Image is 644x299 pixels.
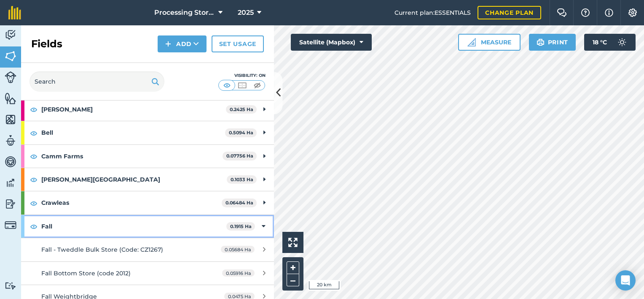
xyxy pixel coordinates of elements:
[287,274,299,286] button: –
[5,282,16,290] img: svg+xml;base64,PD94bWwgdmVyc2lvbj0iMS4wIiBlbmNvZGluZz0idXRmLTgiPz4KPCEtLSBHZW5lcmF0b3I6IEFkb2JlIE...
[41,246,163,253] span: Fall - Tweddle Bulk Store (Code: CZ1267)
[30,128,38,138] img: svg+xml;base64,PHN2ZyB4bWxucz0iaHR0cDovL3d3dy53My5vcmcvMjAwMC9zdmciIHdpZHRoPSIxOCIgaGVpZ2h0PSIyNC...
[614,34,631,51] img: svg+xml;base64,PD94bWwgdmVyc2lvbj0iMS4wIiBlbmNvZGluZz0idXRmLTgiPz4KPCEtLSBHZW5lcmF0b3I6IEFkb2JlIE...
[31,37,62,51] h2: Fields
[5,29,16,41] img: svg+xml;base64,PD94bWwgdmVyc2lvbj0iMS4wIiBlbmNvZGluZz0idXRmLTgiPz4KPCEtLSBHZW5lcmF0b3I6IEFkb2JlIE...
[584,34,636,51] button: 18 °C
[21,191,274,214] div: Crawleas0.06484 Ha
[231,177,253,182] strong: 0.1033 Ha
[222,269,255,277] span: 0.05916 Ha
[41,145,223,168] strong: Camm Farms
[30,151,38,161] img: svg+xml;base64,PHN2ZyB4bWxucz0iaHR0cDovL3d3dy53My5vcmcvMjAwMC9zdmciIHdpZHRoPSIxOCIgaGVpZ2h0PSIyNC...
[628,8,638,17] img: A cog icon
[605,8,613,18] img: svg+xml;base64,PHN2ZyB4bWxucz0iaHR0cDovL3d3dy53My5vcmcvMjAwMC9zdmciIHdpZHRoPSIxNyIgaGVpZ2h0PSIxNy...
[237,81,247,90] img: svg+xml;base64,PHN2ZyB4bWxucz0iaHR0cDovL3d3dy53My5vcmcvMjAwMC9zdmciIHdpZHRoPSI1MCIgaGVpZ2h0PSI0MC...
[41,191,222,214] strong: Crawleas
[615,270,636,291] div: Open Intercom Messenger
[238,8,254,18] span: 2025
[394,8,471,17] span: Current plan : ESSENTIALS
[230,223,252,229] strong: 0.1915 Ha
[5,134,16,147] img: svg+xml;base64,PD94bWwgdmVyc2lvbj0iMS4wIiBlbmNvZGluZz0idXRmLTgiPz4KPCEtLSBHZW5lcmF0b3I6IEFkb2JlIE...
[212,35,264,52] a: Set usage
[151,76,159,87] img: svg+xml;base64,PHN2ZyB4bWxucz0iaHR0cDovL3d3dy53My5vcmcvMjAwMC9zdmciIHdpZHRoPSIxOSIgaGVpZ2h0PSIyNC...
[5,113,16,126] img: svg+xml;base64,PHN2ZyB4bWxucz0iaHR0cDovL3d3dy53My5vcmcvMjAwMC9zdmciIHdpZHRoPSI1NiIgaGVpZ2h0PSI2MC...
[30,221,38,231] img: svg+xml;base64,PHN2ZyB4bWxucz0iaHR0cDovL3d3dy53My5vcmcvMjAwMC9zdmciIHdpZHRoPSIxOCIgaGVpZ2h0PSIyNC...
[5,177,16,189] img: svg+xml;base64,PD94bWwgdmVyc2lvbj0iMS4wIiBlbmNvZGluZz0idXRmLTgiPz4KPCEtLSBHZW5lcmF0b3I6IEFkb2JlIE...
[21,145,274,168] div: Camm Farms0.07756 Ha
[21,121,274,144] div: Bell0.5094 Ha
[5,219,16,231] img: svg+xml;base64,PD94bWwgdmVyc2lvbj0iMS4wIiBlbmNvZGluZz0idXRmLTgiPz4KPCEtLSBHZW5lcmF0b3I6IEFkb2JlIE...
[458,34,521,51] button: Measure
[158,35,207,52] button: Add
[467,38,476,46] img: Ruler icon
[41,98,226,121] strong: [PERSON_NAME]
[5,198,16,210] img: svg+xml;base64,PD94bWwgdmVyc2lvbj0iMS4wIiBlbmNvZGluZz0idXRmLTgiPz4KPCEtLSBHZW5lcmF0b3I6IEFkb2JlIE...
[30,104,38,114] img: svg+xml;base64,PHN2ZyB4bWxucz0iaHR0cDovL3d3dy53My5vcmcvMjAwMC9zdmciIHdpZHRoPSIxOCIgaGVpZ2h0PSIyNC...
[252,81,263,90] img: svg+xml;base64,PHN2ZyB4bWxucz0iaHR0cDovL3d3dy53My5vcmcvMjAwMC9zdmciIHdpZHRoPSI1MCIgaGVpZ2h0PSI0MC...
[41,121,225,144] strong: Bell
[21,168,274,191] div: [PERSON_NAME][GEOGRAPHIC_DATA]0.1033 Ha
[221,246,255,253] span: 0.05684 Ha
[8,6,21,19] img: fieldmargin Logo
[41,168,227,191] strong: [PERSON_NAME][GEOGRAPHIC_DATA]
[222,81,232,90] img: svg+xml;base64,PHN2ZyB4bWxucz0iaHR0cDovL3d3dy53My5vcmcvMjAwMC9zdmciIHdpZHRoPSI1MCIgaGVpZ2h0PSI0MC...
[41,269,131,277] span: Fall Bottom Store (code 2012)
[478,6,541,19] a: Change plan
[580,8,590,17] img: A question mark icon
[593,34,607,51] span: 18 ° C
[30,174,38,185] img: svg+xml;base64,PHN2ZyB4bWxucz0iaHR0cDovL3d3dy53My5vcmcvMjAwMC9zdmciIHdpZHRoPSIxOCIgaGVpZ2h0PSIyNC...
[41,215,226,238] strong: Fall
[230,106,253,112] strong: 0.2425 Ha
[30,71,164,92] input: Search
[5,71,16,83] img: svg+xml;base64,PD94bWwgdmVyc2lvbj0iMS4wIiBlbmNvZGluZz0idXRmLTgiPz4KPCEtLSBHZW5lcmF0b3I6IEFkb2JlIE...
[226,153,253,159] strong: 0.07756 Ha
[291,34,372,51] button: Satellite (Mapbox)
[557,8,567,17] img: Two speech bubbles overlapping with the left bubble in the forefront
[5,92,16,105] img: svg+xml;base64,PHN2ZyB4bWxucz0iaHR0cDovL3d3dy53My5vcmcvMjAwMC9zdmciIHdpZHRoPSI1NiIgaGVpZ2h0PSI2MC...
[21,98,274,121] div: [PERSON_NAME]0.2425 Ha
[21,262,274,285] a: Fall Bottom Store (code 2012)0.05916 Ha
[225,200,253,206] strong: 0.06484 Ha
[5,155,16,168] img: svg+xml;base64,PD94bWwgdmVyc2lvbj0iMS4wIiBlbmNvZGluZz0idXRmLTgiPz4KPCEtLSBHZW5lcmF0b3I6IEFkb2JlIE...
[5,50,16,63] img: svg+xml;base64,PHN2ZyB4bWxucz0iaHR0cDovL3d3dy53My5vcmcvMjAwMC9zdmciIHdpZHRoPSI1NiIgaGVpZ2h0PSI2MC...
[154,8,215,18] span: Processing Stores
[218,72,266,79] div: Visibility: On
[288,238,298,247] img: Four arrows, one pointing top left, one top right, one bottom right and the last bottom left
[30,198,38,208] img: svg+xml;base64,PHN2ZyB4bWxucz0iaHR0cDovL3d3dy53My5vcmcvMjAwMC9zdmciIHdpZHRoPSIxOCIgaGVpZ2h0PSIyNC...
[21,238,274,261] a: Fall - Tweddle Bulk Store (Code: CZ1267)0.05684 Ha
[537,37,545,47] img: svg+xml;base64,PHN2ZyB4bWxucz0iaHR0cDovL3d3dy53My5vcmcvMjAwMC9zdmciIHdpZHRoPSIxOSIgaGVpZ2h0PSIyNC...
[21,215,274,238] div: Fall0.1915 Ha
[229,130,253,136] strong: 0.5094 Ha
[529,34,576,51] button: Print
[287,261,299,274] button: +
[165,39,171,49] img: svg+xml;base64,PHN2ZyB4bWxucz0iaHR0cDovL3d3dy53My5vcmcvMjAwMC9zdmciIHdpZHRoPSIxNCIgaGVpZ2h0PSIyNC...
